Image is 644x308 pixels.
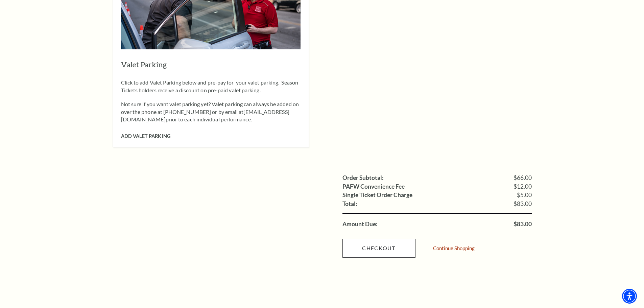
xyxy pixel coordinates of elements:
[342,175,384,181] label: Order Subtotal:
[342,192,412,198] label: Single Ticket Order Charge
[342,201,357,207] label: Total:
[121,79,301,94] p: Click to add Valet Parking below and pre-pay for your valet parking. Season Tickets holders recei...
[121,100,301,123] p: Not sure if you want valet parking yet? Valet parking can always be added on over the phone at [P...
[622,289,637,304] div: Accessibility Menu
[342,184,405,190] label: PAFW Convenience Fee
[342,221,378,227] label: Amount Due:
[514,184,532,190] span: $12.00
[121,60,301,74] h3: Valet Parking
[121,133,170,139] span: Add Valet Parking
[514,175,532,181] span: $66.00
[433,246,475,251] a: Continue Shopping
[514,201,532,207] span: $83.00
[342,239,415,258] a: Checkout
[514,221,532,227] span: $83.00
[517,192,532,198] span: $5.00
